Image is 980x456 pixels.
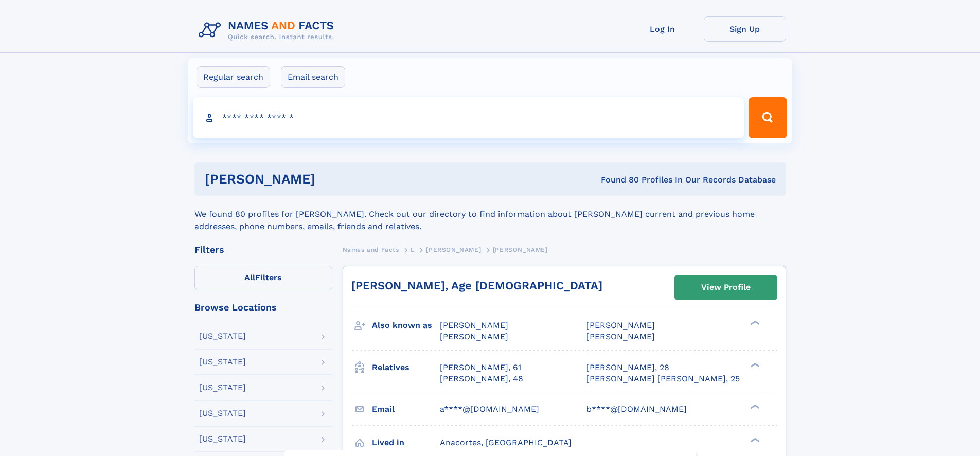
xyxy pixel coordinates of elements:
div: ❯ [748,436,760,443]
input: search input [193,97,744,138]
div: View Profile [701,276,751,299]
a: View Profile [675,275,777,300]
span: [PERSON_NAME] [493,246,548,253]
span: [PERSON_NAME] [426,246,481,253]
div: Filters [194,245,332,254]
label: Regular search [197,66,270,88]
a: [PERSON_NAME], Age [DEMOGRAPHIC_DATA] [351,279,602,292]
img: Logo Names and Facts [194,16,343,44]
div: [US_STATE] [199,358,246,366]
h3: Relatives [372,359,440,376]
a: Names and Facts [343,243,399,256]
div: [US_STATE] [199,409,246,417]
div: Browse Locations [194,303,332,312]
span: All [244,272,255,282]
h1: [PERSON_NAME] [205,173,458,186]
div: ❯ [748,361,760,368]
h3: Also known as [372,317,440,334]
h3: Lived in [372,434,440,451]
div: We found 80 profiles for [PERSON_NAME]. Check out our directory to find information about [PERSON... [194,196,786,233]
a: [PERSON_NAME], 61 [440,362,521,373]
a: L [411,243,415,256]
label: Filters [194,266,332,290]
a: [PERSON_NAME] [PERSON_NAME], 25 [586,373,740,385]
div: [US_STATE] [199,384,246,392]
span: [PERSON_NAME] [440,332,508,341]
div: ❯ [748,403,760,410]
h3: Email [372,400,440,418]
a: Sign Up [704,16,786,42]
a: [PERSON_NAME] [426,243,481,256]
div: ❯ [748,320,760,326]
div: [US_STATE] [199,435,246,443]
div: Found 80 Profiles In Our Records Database [458,174,776,186]
button: Search Button [749,97,787,138]
label: Email search [281,66,345,88]
a: [PERSON_NAME], 28 [586,362,669,373]
a: Log In [621,16,704,42]
span: Anacortes, [GEOGRAPHIC_DATA] [440,437,572,447]
div: [US_STATE] [199,332,246,340]
span: [PERSON_NAME] [586,332,655,341]
span: [PERSON_NAME] [586,320,655,330]
span: L [411,246,415,253]
a: [PERSON_NAME], 48 [440,373,523,385]
span: [PERSON_NAME] [440,320,508,330]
